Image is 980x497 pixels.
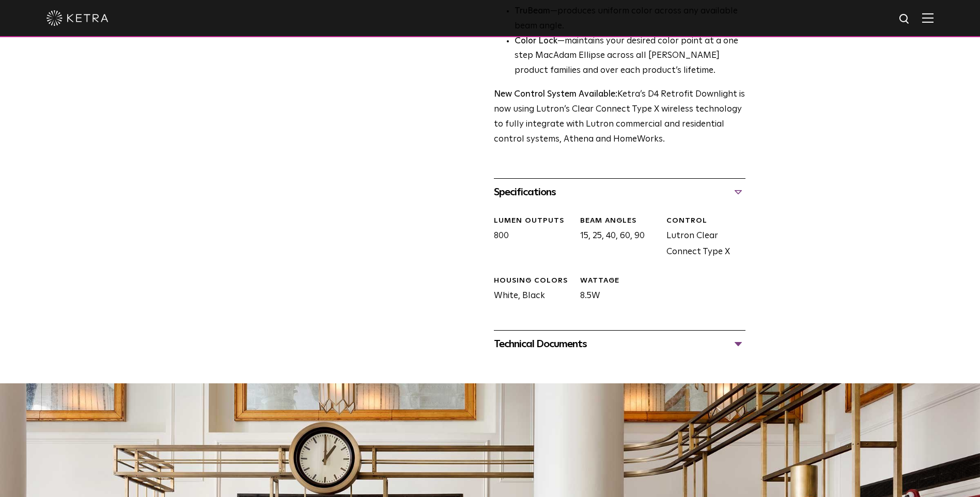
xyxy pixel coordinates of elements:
[494,216,572,226] div: LUMEN OUTPUTS
[494,336,745,352] div: Technical Documents
[580,276,659,286] div: WATTAGE
[898,13,911,26] img: search icon
[494,184,745,200] div: Specifications
[494,90,617,99] strong: New Control System Available:
[486,216,572,260] div: 800
[572,276,659,304] div: 8.5W
[494,276,572,286] div: HOUSING COLORS
[580,216,659,226] div: Beam Angles
[515,34,745,79] li: —maintains your desired color point at a one step MacAdam Ellipse across all [PERSON_NAME] produc...
[666,216,745,226] div: CONTROL
[46,10,108,26] img: ketra-logo-2019-white
[922,13,934,23] img: Hamburger%20Nav.svg
[515,37,557,45] strong: Color Lock
[494,87,745,147] p: Ketra’s D4 Retrofit Downlight is now using Lutron’s Clear Connect Type X wireless technology to f...
[486,276,572,304] div: White, Black
[659,216,745,260] div: Lutron Clear Connect Type X
[572,216,659,260] div: 15, 25, 40, 60, 90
